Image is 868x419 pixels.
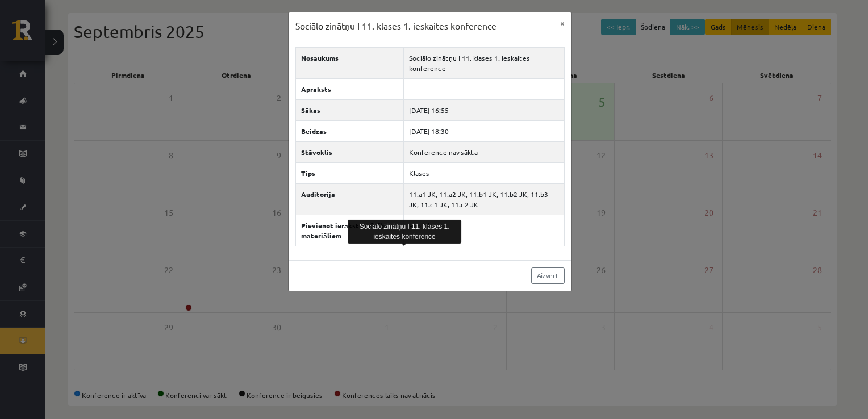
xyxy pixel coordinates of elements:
[404,120,564,141] td: [DATE] 18:30
[404,99,564,120] td: [DATE] 16:55
[404,47,564,78] td: Sociālo zinātņu I 11. klases 1. ieskaites konference
[295,120,404,141] th: Beidzas
[404,162,564,183] td: Klases
[295,47,404,78] th: Nosaukums
[295,215,404,246] th: Pievienot ierakstu mācību materiāliem
[553,12,571,34] button: ×
[404,141,564,162] td: Konference nav sākta
[295,99,404,120] th: Sākas
[404,183,564,215] td: 11.a1 JK, 11.a2 JK, 11.b1 JK, 11.b2 JK, 11.b3 JK, 11.c1 JK, 11.c2 JK
[531,267,565,284] a: Aizvērt
[295,183,404,215] th: Auditorija
[404,215,564,246] td: Publisks
[348,220,461,244] div: Sociālo zinātņu I 11. klases 1. ieskaites konference
[295,162,404,183] th: Tips
[295,78,404,99] th: Apraksts
[295,141,404,162] th: Stāvoklis
[295,19,496,33] h3: Sociālo zinātņu I 11. klases 1. ieskaites konference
